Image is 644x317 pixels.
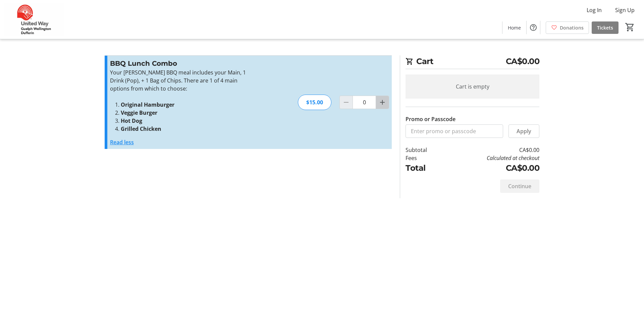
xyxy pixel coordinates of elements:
input: Enter promo or passcode [406,124,503,138]
div: Cart is empty [406,74,539,99]
button: Read less [110,138,134,146]
span: Log In [587,6,602,14]
div: $15.00 [298,95,331,110]
strong: Grilled Chicken [121,125,161,133]
a: Tickets [592,21,619,34]
button: Sign Up [610,5,640,15]
td: Subtotal [406,146,444,154]
h2: Cart [406,55,539,69]
td: Calculated at checkout [444,154,539,162]
span: CA$0.00 [506,55,540,67]
strong: Hot Dog [121,117,142,124]
td: Total [406,162,444,174]
label: Promo or Passcode [406,115,455,123]
td: Fees [406,154,444,162]
p: Your [PERSON_NAME] BBQ meal includes your Main, 1 Drink (Pop), + 1 Bag of Chips. There are 1 of 4... [110,68,257,93]
input: BBQ Lunch Combo Quantity [353,96,376,109]
span: Sign Up [615,6,635,14]
span: Tickets [597,24,613,31]
button: Cart [624,21,636,33]
button: Increment by one [376,96,389,109]
strong: Original Hamburger [121,101,174,108]
h3: BBQ Lunch Combo [110,58,257,68]
td: CA$0.00 [444,162,539,174]
button: Apply [508,124,539,138]
img: United Way Guelph Wellington Dufferin's Logo [4,3,64,36]
td: CA$0.00 [444,146,539,154]
span: Home [508,24,521,31]
button: Log In [581,5,607,15]
button: Help [527,21,540,34]
span: Donations [560,24,584,31]
a: Home [502,21,526,34]
a: Donations [546,21,589,34]
strong: Veggie Burger [121,109,157,116]
span: Apply [517,127,531,135]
